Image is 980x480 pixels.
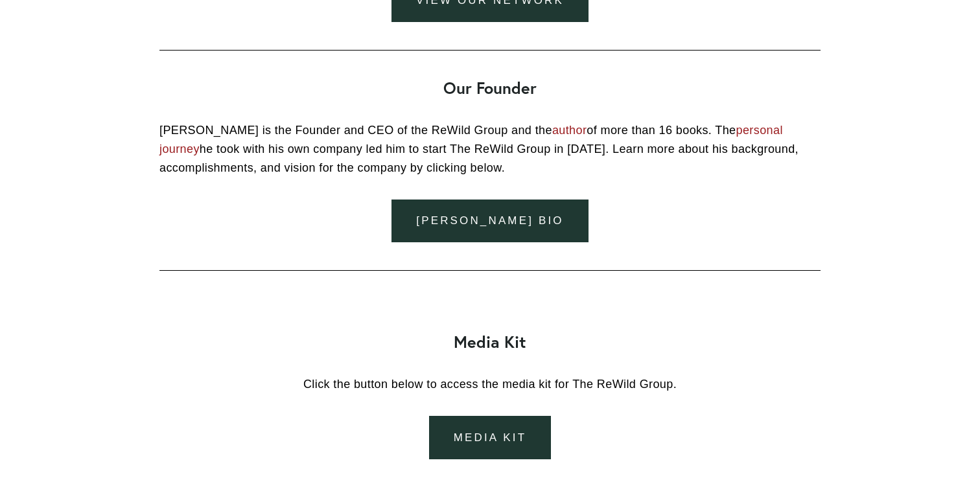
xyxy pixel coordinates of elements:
[429,416,551,459] a: media kit
[454,331,526,352] strong: Media Kit
[391,200,588,243] a: [PERSON_NAME] Bio
[552,124,587,137] a: author
[159,121,821,177] p: [PERSON_NAME] is the Founder and CEO of the ReWild Group and the of more than 16 books. The he to...
[159,375,821,394] p: Click the button below to access the media kit for The ReWild Group.
[443,77,537,98] strong: Our Founder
